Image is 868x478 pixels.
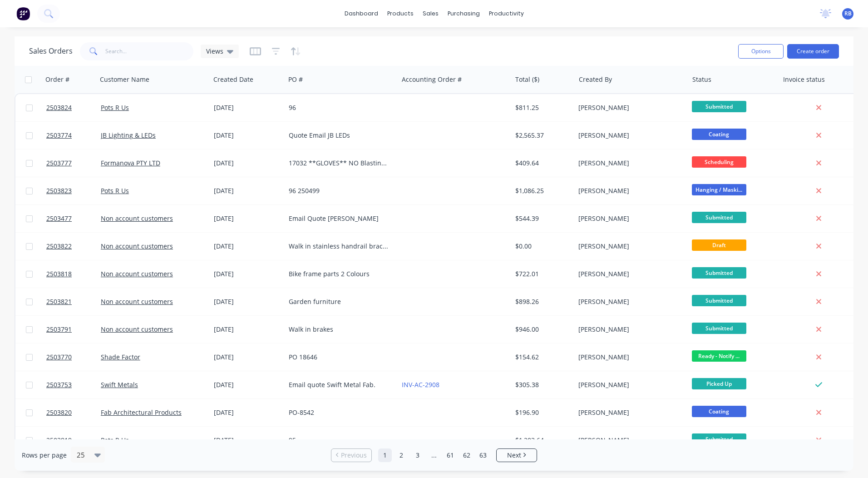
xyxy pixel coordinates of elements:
div: $409.64 [515,159,568,168]
a: Shade Factor [101,353,140,361]
div: [PERSON_NAME] [578,186,679,195]
a: 2503821 [46,288,101,315]
span: Previous [341,451,367,460]
div: [DATE] [214,269,281,279]
span: 2503824 [46,103,72,112]
a: Page 62 [460,448,473,462]
div: [PERSON_NAME] [578,159,679,168]
span: 2503820 [46,408,72,417]
span: 2503477 [46,214,72,223]
div: [PERSON_NAME] [578,242,679,251]
span: Scheduling [692,156,746,168]
a: 2503820 [46,399,101,426]
div: Email Quote [PERSON_NAME] [289,214,390,223]
span: Submitted [692,323,746,334]
div: $722.01 [515,269,568,279]
span: Submitted [692,101,746,112]
div: [DATE] [214,380,281,389]
div: Walk in brakes [289,325,390,334]
div: Customer Name [100,75,149,84]
div: [DATE] [214,186,281,195]
a: Page 61 [444,448,457,462]
div: [PERSON_NAME] [578,103,679,112]
div: [DATE] [214,103,281,112]
span: RB [844,10,852,18]
span: 2503770 [46,353,72,362]
div: $1,203.64 [515,436,568,445]
div: $154.62 [515,353,568,362]
div: [DATE] [214,297,281,306]
div: PO # [288,75,303,84]
div: $898.26 [515,297,568,306]
div: [PERSON_NAME] [578,353,679,362]
span: 2503823 [46,186,72,195]
a: Page 63 [476,448,490,462]
div: Bike frame parts 2 Colours [289,269,390,279]
div: 96 250499 [289,186,390,195]
div: [DATE] [214,214,281,223]
span: Draft [692,239,746,251]
a: Non account customers [101,269,173,278]
div: 17032 **GLOVES** NO Blasting **Dont touch with fingers** [289,159,390,168]
div: Walk in stainless handrail brackets [PERSON_NAME][GEOGRAPHIC_DATA] [289,242,390,251]
div: [PERSON_NAME] [578,408,679,417]
div: $305.38 [515,380,568,389]
span: 2503774 [46,131,72,140]
span: Hanging / Maski... [692,184,746,195]
div: $1,086.25 [515,186,568,195]
div: $946.00 [515,325,568,334]
div: Garden furniture [289,297,390,306]
ul: Pagination [327,448,541,462]
span: Coating [692,129,746,140]
div: Quote Email JB LEDs [289,131,390,140]
div: productivity [484,7,528,20]
span: 2503753 [46,380,72,389]
a: Page 3 [411,448,424,462]
a: 2503824 [46,94,101,121]
div: Invoice status [783,75,825,84]
div: Order # [45,75,69,84]
span: Rows per page [22,451,67,460]
a: Page 1 is your current page [378,448,392,462]
span: Coating [692,406,746,417]
div: $0.00 [515,242,568,251]
img: Factory [16,7,30,20]
span: 2503791 [46,325,72,334]
input: Search... [105,42,194,60]
h1: Sales Orders [29,47,73,55]
div: [DATE] [214,353,281,362]
a: 2503822 [46,233,101,260]
a: Page 2 [395,448,408,462]
a: JB Lighting & LEDs [101,131,156,139]
a: Non account customers [101,325,173,334]
span: 2503822 [46,242,72,251]
button: Create order [787,44,839,59]
div: PO-8542 [289,408,390,417]
div: 95 [289,436,390,445]
div: Total ($) [515,75,539,84]
a: 2503819 [46,427,101,454]
div: [DATE] [214,408,281,417]
button: Options [738,44,784,59]
div: Status [692,75,711,84]
span: Submitted [692,433,746,445]
div: $196.90 [515,408,568,417]
a: 2503770 [46,344,101,371]
span: 2503818 [46,269,72,279]
div: [DATE] [214,159,281,168]
a: Previous page [331,451,371,460]
div: [PERSON_NAME] [578,214,679,223]
a: Next page [497,451,537,460]
span: Views [206,46,223,56]
div: [PERSON_NAME] [578,297,679,306]
div: Created Date [213,75,253,84]
span: Next [507,451,521,460]
a: Swift Metals [101,380,138,389]
a: Pots R Us [101,186,129,195]
div: [DATE] [214,325,281,334]
span: Ready - Notify ... [692,350,746,362]
div: 96 [289,103,390,112]
a: 2503818 [46,260,101,288]
div: [DATE] [214,436,281,445]
a: 2503477 [46,205,101,232]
